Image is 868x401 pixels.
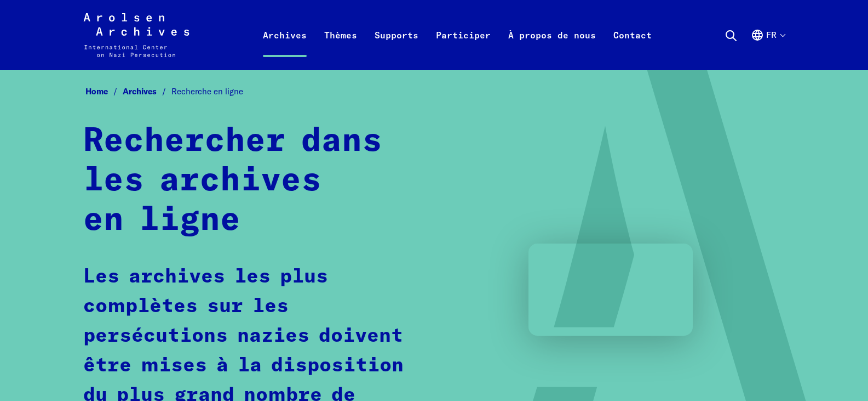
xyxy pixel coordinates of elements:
[254,26,315,70] a: Archives
[751,29,785,68] button: Français, sélection de la langue
[366,26,427,70] a: Supports
[171,86,243,97] span: Recherche en ligne
[83,83,785,100] nav: Breadcrumb
[254,13,660,57] nav: Principal
[315,26,366,70] a: Thèmes
[605,26,660,70] a: Contact
[85,86,123,97] a: Home
[499,26,605,70] a: À propos de nous
[123,86,171,97] a: Archives
[427,26,499,70] a: Participer
[83,125,382,237] strong: Rechercher dans les archives en ligne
